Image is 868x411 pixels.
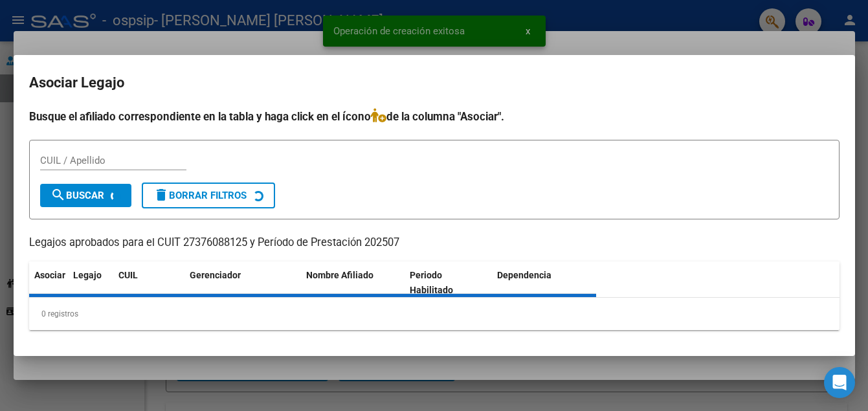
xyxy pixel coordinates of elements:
[492,261,596,304] datatable-header-cell: Dependencia
[153,187,169,203] mat-icon: delete
[73,270,102,280] span: Legajo
[29,261,68,304] datatable-header-cell: Asociar
[410,270,453,295] span: Periodo Habilitado
[40,184,131,207] button: Buscar
[190,270,241,280] span: Gerenciador
[68,261,113,304] datatable-header-cell: Legajo
[824,367,855,398] div: Open Intercom Messenger
[142,183,275,208] button: Borrar Filtros
[34,270,65,280] span: Asociar
[29,298,840,330] div: 0 registros
[153,190,247,201] span: Borrar Filtros
[29,235,840,251] p: Legajos aprobados para el CUIT 27376088125 y Período de Prestación 202507
[113,261,184,304] datatable-header-cell: CUIL
[306,270,373,280] span: Nombre Afiliado
[50,187,66,203] mat-icon: search
[301,261,405,304] datatable-header-cell: Nombre Afiliado
[405,261,492,304] datatable-header-cell: Periodo Habilitado
[50,190,104,201] span: Buscar
[118,270,138,280] span: CUIL
[184,261,301,304] datatable-header-cell: Gerenciador
[29,108,840,125] h4: Busque el afiliado correspondiente en la tabla y haga click en el ícono de la columna "Asociar".
[497,270,551,280] span: Dependencia
[29,71,840,95] h2: Asociar Legajo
